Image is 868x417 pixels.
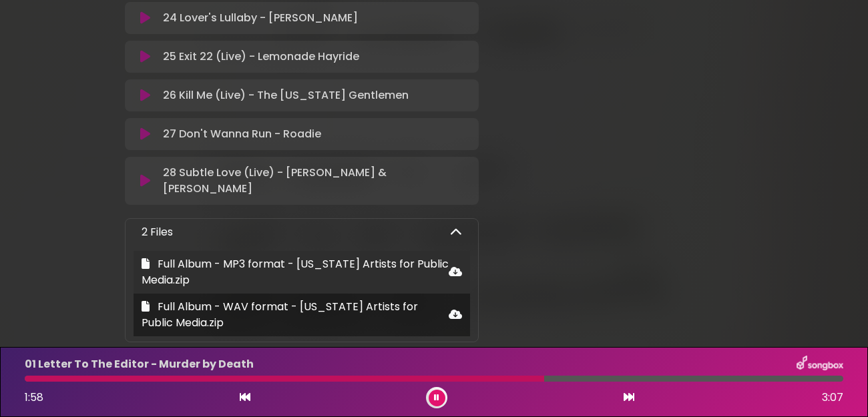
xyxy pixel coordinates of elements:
span: Full Album - MP3 format - [US_STATE] Artists for Public Media.zip [142,256,449,288]
p: 26 Kill Me (Live) - The [US_STATE] Gentlemen [163,87,409,103]
p: 24 Lover's Lullaby - [PERSON_NAME] [163,10,358,26]
p: 28 Subtle Love (Live) - [PERSON_NAME] & [PERSON_NAME] [163,165,471,197]
img: songbox-logo-white.png [797,356,843,373]
p: 27 Don't Wanna Run - Roadie [163,126,321,142]
span: Full Album - WAV format - [US_STATE] Artists for Public Media.zip [142,299,418,330]
p: 01 Letter To The Editor - Murder by Death [25,356,254,372]
p: 25 Exit 22 (Live) - Lemonade Hayride [163,49,359,65]
p: 2 Files [142,224,173,240]
span: 1:58 [25,390,43,405]
span: 3:07 [822,390,843,406]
